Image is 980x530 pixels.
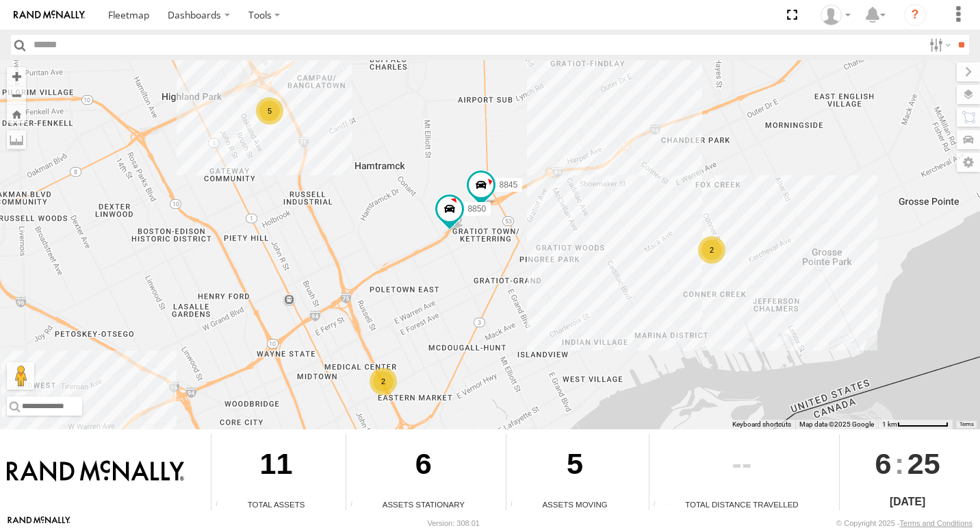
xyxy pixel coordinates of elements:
div: 5 [256,97,283,125]
img: Rand McNally [7,460,184,483]
div: Total distance travelled by all assets within specified date range and applied filters [649,500,670,510]
label: Measure [7,130,26,149]
div: 2 [370,368,397,395]
div: © Copyright 2025 - [836,519,972,527]
button: Drag Pegman onto the map to open Street View [7,362,34,390]
button: Map Scale: 1 km per 71 pixels [878,420,953,429]
button: Zoom Home [7,105,26,123]
div: 11 [211,434,341,499]
span: Map data ©2025 Google [799,420,874,428]
a: Terms and Conditions [900,519,972,527]
div: 6 [346,434,501,499]
div: 2 [698,236,725,264]
div: Total number of Enabled Assets [211,500,232,510]
button: Zoom in [7,67,26,86]
div: Assets Moving [506,499,644,510]
span: 6 [875,434,892,493]
div: Version: 308.01 [428,519,480,527]
a: Visit our Website [8,516,70,530]
span: 25 [907,434,940,493]
div: 5 [506,434,644,499]
img: rand-logo.svg [14,10,85,20]
div: : [840,434,975,493]
label: Map Settings [957,153,980,172]
span: 1 km [882,420,897,428]
a: Terms (opens in new tab) [959,421,974,427]
span: 8850 [467,204,486,214]
button: Keyboard shortcuts [732,420,791,429]
div: [DATE] [840,494,975,510]
div: Total number of assets current in transit. [506,500,527,510]
i: ? [904,4,926,26]
div: Total number of assets current stationary. [346,500,367,510]
div: Total Assets [211,499,341,510]
label: Search Filter Options [924,35,953,55]
div: Assets Stationary [346,499,501,510]
div: Total Distance Travelled [649,499,835,510]
div: Valeo Dash [816,5,855,25]
span: 8845 [499,179,517,189]
button: Zoom out [7,86,26,105]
